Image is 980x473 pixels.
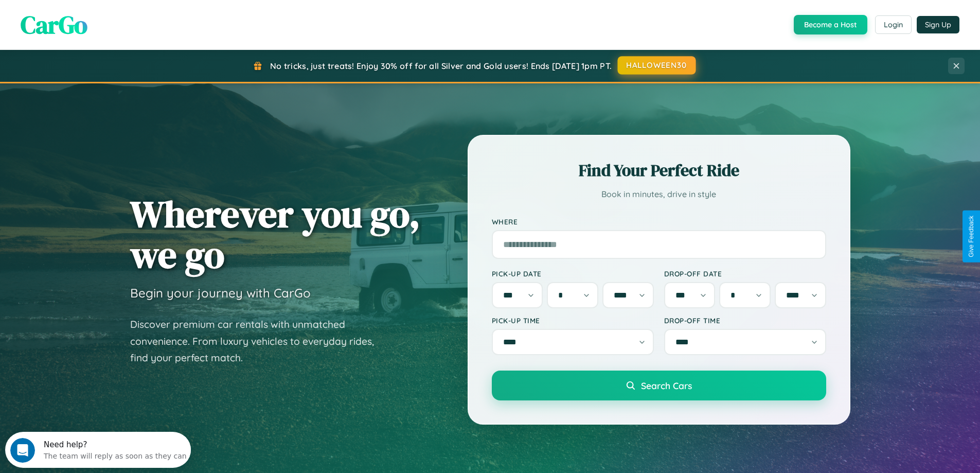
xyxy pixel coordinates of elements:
[875,15,912,34] button: Login
[492,217,826,226] label: Where
[492,269,654,278] label: Pick-up Date
[39,9,182,17] div: Need help?
[130,316,387,366] p: Discover premium car rentals with unmatched convenience. From luxury vehicles to everyday rides, ...
[270,61,612,71] span: No tricks, just treats! Enjoy 30% off for all Silver and Gold users! Ends [DATE] 1pm PT.
[664,269,826,278] label: Drop-off Date
[130,285,311,301] h3: Begin your journey with CarGo
[10,438,35,463] iframe: Intercom live chat
[618,56,696,75] button: HALLOWEEN30
[21,8,87,42] span: CarGo
[968,216,975,257] div: Give Feedback
[5,432,191,468] iframe: Intercom live chat discovery launcher
[492,159,826,182] h2: Find Your Perfect Ride
[492,316,654,325] label: Pick-up Time
[917,16,959,33] button: Sign Up
[130,194,420,275] h1: Wherever you go, we go
[4,4,191,32] div: Open Intercom Messenger
[664,316,826,325] label: Drop-off Time
[492,187,826,202] p: Book in minutes, drive in style
[39,17,182,28] div: The team will reply as soon as they can
[641,380,692,391] span: Search Cars
[794,15,867,34] button: Become a Host
[492,371,826,400] button: Search Cars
